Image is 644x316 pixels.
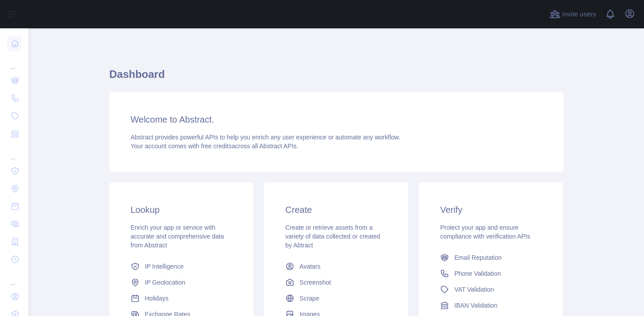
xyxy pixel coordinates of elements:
[131,134,401,141] span: Abstract provides powerful APIs to help you enrich any user experience or automate any workflow.
[300,278,331,287] span: Screenshot
[454,285,494,294] span: VAT Validation
[7,143,21,161] div: ...
[109,67,563,89] h1: Dashboard
[201,143,232,150] span: free credits
[437,297,545,313] a: IBAN Validation
[7,53,21,71] div: ...
[562,9,596,19] span: Invite users
[437,266,545,281] a: Phone Validation
[127,258,236,274] a: IP Intelligence
[285,224,380,249] span: Create or retrieve assets from a variety of data collected or created by Abtract
[548,7,598,21] button: Invite users
[437,281,545,297] a: VAT Validation
[440,224,530,240] span: Protect your app and ensure compliance with verification APIs
[300,294,319,303] span: Scrape
[285,204,387,216] h3: Create
[131,224,224,249] span: Enrich your app or service with accurate and comprehensive data from Abstract
[454,269,501,278] span: Phone Validation
[145,294,169,303] span: Holidays
[145,262,184,271] span: IP Intelligence
[131,204,232,216] h3: Lookup
[131,143,298,150] span: Your account comes with across all Abstract APIs.
[300,262,320,271] span: Avatars
[440,204,542,216] h3: Verify
[454,253,502,262] span: Email Reputation
[127,274,236,290] a: IP Geolocation
[145,278,186,287] span: IP Geolocation
[454,301,497,310] span: IBAN Validation
[437,250,545,266] a: Email Reputation
[131,113,542,126] h3: Welcome to Abstract.
[7,269,21,287] div: ...
[127,290,236,306] a: Holidays
[282,290,390,306] a: Scrape
[282,274,390,290] a: Screenshot
[282,258,390,274] a: Avatars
